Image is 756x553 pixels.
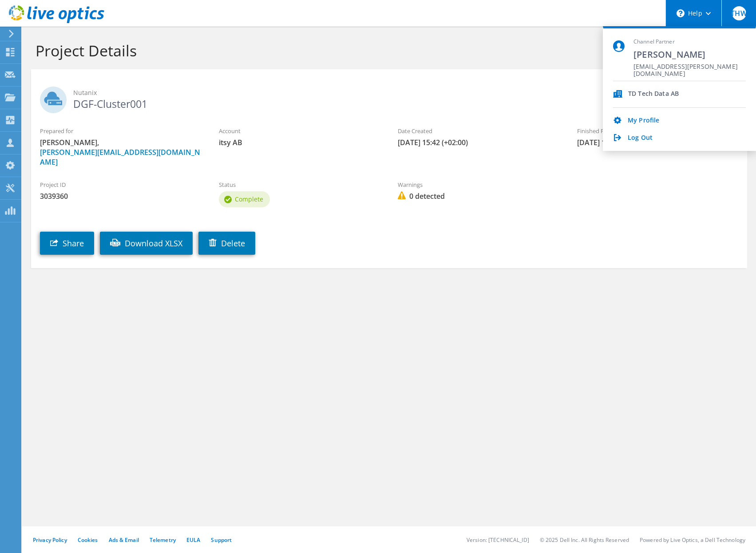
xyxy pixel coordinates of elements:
[40,138,201,167] span: [PERSON_NAME],
[40,180,201,189] label: Project ID
[628,90,679,99] div: TD Tech Data AB
[467,536,529,544] li: Version: [TECHNICAL_ID]
[235,195,263,203] span: Complete
[677,9,685,17] svg: \n
[577,138,738,147] span: [DATE] 15:42 (+02:00)
[219,126,380,135] label: Account
[633,63,746,71] span: [EMAIL_ADDRESS][PERSON_NAME][DOMAIN_NAME]
[398,180,559,189] label: Warnings
[640,536,745,544] li: Powered by Live Optics, a Dell Technology
[628,117,659,125] a: My Profile
[398,191,559,201] span: 0 detected
[78,536,98,544] a: Cookies
[577,126,738,135] label: Finished Processing
[540,536,629,544] li: © 2025 Dell Inc. All Rights Reserved
[398,126,559,135] label: Date Created
[40,191,201,201] span: 3039360
[219,138,380,147] span: itsy AB
[198,232,255,255] a: Delete
[40,232,94,255] a: Share
[186,536,200,544] a: EULA
[633,48,746,60] span: [PERSON_NAME]
[732,6,746,20] span: THW
[211,536,232,544] a: Support
[633,38,746,46] span: Channel Partner
[40,87,738,109] h2: DGF-Cluster001
[73,88,738,98] span: Nutanix
[398,138,559,147] span: [DATE] 15:42 (+02:00)
[150,536,176,544] a: Telemetry
[40,147,200,167] a: [PERSON_NAME][EMAIL_ADDRESS][DOMAIN_NAME]
[109,536,139,544] a: Ads & Email
[100,232,193,255] a: Download XLSX
[219,180,380,189] label: Status
[36,41,738,60] h1: Project Details
[628,134,653,142] a: Log Out
[33,536,67,544] a: Privacy Policy
[40,126,201,135] label: Prepared for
